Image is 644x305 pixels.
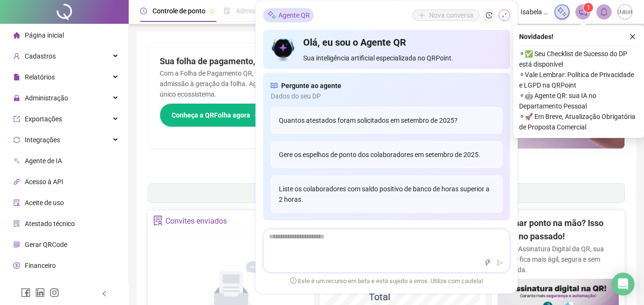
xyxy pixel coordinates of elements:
span: Agente de IA [25,157,62,165]
button: thunderbolt [482,257,493,268]
span: history [486,12,492,19]
span: facebook [21,288,31,297]
span: left [101,290,108,297]
span: linkedin [35,288,45,297]
span: bell [600,8,608,16]
span: Conheça a QRFolha agora [172,110,250,120]
span: home [13,32,20,39]
span: Cadastros [25,52,56,60]
span: file [13,74,20,80]
span: Sua inteligência artificial especializada no QRPoint. [303,53,502,63]
button: Nova conversa [412,10,480,21]
span: solution [153,216,163,226]
span: ⚬ Vale Lembrar: Política de Privacidade e LGPD na QRPoint [519,69,638,90]
span: ⚬ 🚀 Em Breve, Atualização Obrigatória de Proposta Comercial [519,111,638,132]
span: read [271,80,277,91]
span: sync [13,137,20,143]
span: lock [13,95,20,101]
span: pushpin [209,9,215,14]
span: audit [13,199,20,206]
p: Com a Assinatura Digital da QR, sua gestão fica mais ágil, segura e sem papelada. [498,244,619,275]
span: Gerar QRCode [25,241,67,248]
span: dollar [13,262,20,269]
span: Atestado técnico [25,220,75,227]
span: Página inicial [25,31,64,39]
div: Gere os espelhos de ponto dos colaboradores em setembro de 2025. [271,141,502,168]
span: api [13,178,20,185]
span: Pergunte ao agente [281,80,341,91]
span: arrow-right [254,112,261,118]
span: qrcode [13,241,20,248]
div: Liste os colaboradores com saldo positivo de banco de horas superior a 2 horas. [271,176,502,213]
span: solution [13,220,20,227]
span: notification [579,8,587,16]
img: sparkle-icon.fc2bf0ac1784a2077858766a79e2daf3.svg [557,7,567,17]
span: Aceite de uso [25,199,64,207]
span: Acesso à API [25,178,63,186]
div: Agente QR [263,8,314,22]
div: Quantos atestados foram solicitados em setembro de 2025? [271,107,502,134]
button: send [494,257,506,268]
div: Convites enviados [165,213,227,229]
span: thunderbolt [484,259,491,266]
span: close [629,33,636,40]
span: shrink [501,12,508,19]
span: Controle de ponto [153,7,205,15]
h2: Sua folha de pagamento, mais simples do que nunca! [160,55,375,68]
button: Conheça a QRFolha agora [160,103,273,127]
sup: 1 [583,3,593,12]
span: Este é um recurso em beta e está sujeito a erros. Utilize com cautela! [290,276,483,286]
span: Financeiro [25,262,56,269]
h2: Assinar ponto na mão? Isso ficou no passado! [498,216,619,244]
img: sparkle-icon.fc2bf0ac1784a2077858766a79e2daf3.svg [267,10,276,20]
span: Novidades ! [519,31,553,42]
span: export [13,116,20,122]
h4: Olá, eu sou o Agente QR [303,36,502,49]
span: Exportações [25,115,62,123]
span: exclamation-circle [290,277,296,284]
span: Integrações [25,136,60,144]
img: 46979 [618,5,632,19]
div: Open Intercom Messenger [612,273,634,295]
span: Isabela - cajuera [521,7,549,17]
span: 1 [587,4,590,11]
span: Relatórios [25,73,55,81]
span: ⚬ ✅ Seu Checklist de Sucesso do DP está disponível [519,49,638,69]
span: Admissão digital [236,7,285,15]
span: ⚬ 🤖 Agente QR: sua IA no Departamento Pessoal [519,90,638,111]
span: user-add [13,53,20,59]
span: file-done [224,8,230,14]
span: Dados do seu DP [271,91,502,101]
img: icon [271,36,296,63]
p: Com a Folha de Pagamento QR, você faz tudo em um só lugar: da admissão à geração da folha. Agilid... [160,68,375,99]
span: Administração [25,94,68,102]
span: clock-circle [140,8,147,14]
span: instagram [50,288,59,297]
